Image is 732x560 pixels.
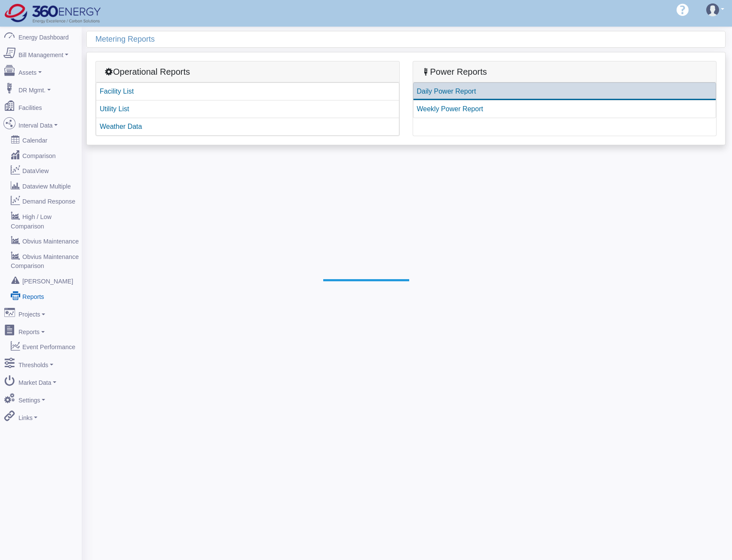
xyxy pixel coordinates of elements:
img: user-3.svg [706,3,719,16]
a: Utility List [96,100,399,118]
a: Weekly Power Report [413,100,717,118]
h5: Operational Reports [104,67,391,77]
a: Facility List [96,82,399,100]
a: Daily Power Report [413,82,717,100]
h5: Power Reports [422,67,708,77]
a: Weather Data [96,118,399,136]
div: Metering Reports [95,31,725,47]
